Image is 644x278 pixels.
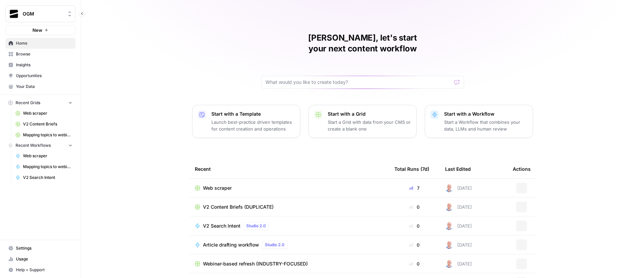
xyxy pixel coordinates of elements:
[513,160,531,178] div: Actions
[195,222,384,230] a: V2 Search IntentStudio 2.0
[203,241,259,248] span: Article drafting workflow
[203,260,308,267] span: Webinar-based refresh (INDUSTRY-FOCUSED)
[5,98,75,108] button: Recent Grids
[5,243,75,254] a: Settings
[394,185,434,191] div: 7
[5,49,75,60] a: Browse
[394,160,429,178] div: Total Runs (7d)
[445,203,472,211] div: [DATE]
[445,222,453,230] img: 4tx75zylyv1pt3lh6v9ok7bbf875
[445,184,472,192] div: [DATE]
[328,119,411,132] p: Start a Grid with data from your CMS or create a blank one
[328,111,411,117] p: Start with a Grid
[23,10,64,17] span: OGM
[32,27,42,33] span: New
[445,203,453,211] img: 4tx75zylyv1pt3lh6v9ok7bbf875
[444,111,527,117] p: Start with a Workflow
[203,185,232,191] span: Web scraper
[16,100,40,106] span: Recent Grids
[5,60,75,70] a: Insights
[192,105,300,138] button: Start with a TemplateLaunch best-practice driven templates for content creation and operations
[13,150,75,161] a: Web scraper
[16,142,51,148] span: Recent Workflows
[445,160,471,178] div: Last Edited
[16,84,72,90] span: Your Data
[5,5,75,22] button: Workspace: OGM
[445,260,453,268] img: 4tx75zylyv1pt3lh6v9ok7bbf875
[445,222,472,230] div: [DATE]
[266,79,452,86] input: What would you like to create today?
[16,51,72,57] span: Browse
[445,260,472,268] div: [DATE]
[16,40,72,46] span: Home
[16,62,72,68] span: Insights
[211,111,295,117] p: Start with a Template
[23,175,72,181] span: V2 Search Intent
[16,256,72,262] span: Usage
[195,260,384,267] a: Webinar-based refresh (INDUSTRY-FOCUSED)
[5,81,75,92] a: Your Data
[394,260,434,267] div: 0
[13,161,75,172] a: Mapping topics to webinars, case studies, and products
[195,241,384,249] a: Article drafting workflowStudio 2.0
[16,267,72,273] span: Help + Support
[425,105,533,138] button: Start with a WorkflowStart a Workflow that combines your data, LLMs and human review
[211,119,295,132] p: Launch best-practice driven templates for content creation and operations
[5,70,75,81] a: Opportunities
[195,204,384,210] a: V2 Content Briefs (DUPLICATE)
[5,254,75,264] a: Usage
[13,119,75,130] a: V2 Content Briefs
[203,223,240,229] span: V2 Search Intent
[394,223,434,229] div: 0
[16,73,72,79] span: Opportunities
[308,105,417,138] button: Start with a GridStart a Grid with data from your CMS or create a blank one
[23,110,72,116] span: Web scraper
[445,184,453,192] img: 4tx75zylyv1pt3lh6v9ok7bbf875
[16,245,72,251] span: Settings
[13,130,75,140] a: Mapping topics to webinars, case studies, and products
[265,242,284,248] span: Studio 2.0
[195,185,384,191] a: Web scraper
[13,108,75,119] a: Web scraper
[444,119,527,132] p: Start a Workflow that combines your data, LLMs and human review
[23,153,72,159] span: Web scraper
[261,32,464,54] h1: [PERSON_NAME], let's start your next content workflow
[445,241,453,249] img: 4tx75zylyv1pt3lh6v9ok7bbf875
[8,8,20,20] img: OGM Logo
[23,132,72,138] span: Mapping topics to webinars, case studies, and products
[5,38,75,49] a: Home
[195,160,384,178] div: Recent
[394,241,434,248] div: 0
[203,204,274,210] span: V2 Content Briefs (DUPLICATE)
[23,164,72,170] span: Mapping topics to webinars, case studies, and products
[5,140,75,150] button: Recent Workflows
[5,25,75,35] button: New
[246,223,266,229] span: Studio 2.0
[445,241,472,249] div: [DATE]
[23,121,72,127] span: V2 Content Briefs
[394,204,434,210] div: 0
[5,264,75,275] button: Help + Support
[13,172,75,183] a: V2 Search Intent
